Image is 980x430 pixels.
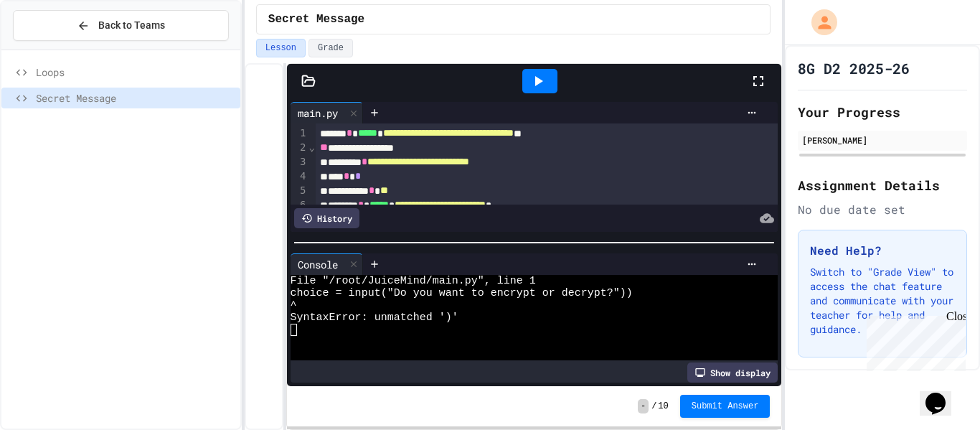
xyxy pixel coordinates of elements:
h2: Assignment Details [798,175,967,195]
div: 6 [291,198,308,212]
div: 5 [291,184,308,198]
iframe: chat widget [920,373,966,416]
button: Submit Answer [680,395,771,418]
h1: 8G D2 2025-26 [798,58,910,78]
span: Loops [36,65,235,80]
div: 2 [291,141,308,155]
h3: Need Help? [810,242,955,259]
div: 4 [291,169,308,184]
button: Back to Teams [13,10,229,41]
span: choice = input("Do you want to encrypt or decrypt?")) [291,287,633,299]
span: - [638,399,649,413]
div: [PERSON_NAME] [802,134,963,146]
div: 1 [291,126,308,141]
div: Console [291,257,345,272]
span: File "/root/JuiceMind/main.py", line 1 [291,275,536,287]
div: main.py [291,106,345,121]
div: My Account [796,6,841,39]
button: Lesson [256,39,306,57]
span: ^ [291,299,297,312]
span: Submit Answer [692,401,759,412]
div: No due date set [798,201,967,218]
span: 10 [658,401,668,412]
div: 3 [291,155,308,169]
div: Chat with us now!Close [6,6,99,91]
span: Back to Teams [98,18,165,33]
span: / [651,401,656,412]
span: Secret Message [268,11,364,28]
div: History [294,208,359,228]
span: Fold line [308,141,315,153]
div: main.py [291,102,363,123]
span: Secret Message [36,90,235,106]
div: Show display [687,363,778,383]
h2: Your Progress [798,102,967,122]
div: Console [291,253,363,275]
iframe: chat widget [861,310,966,371]
p: Switch to "Grade View" to access the chat feature and communicate with your teacher for help and ... [810,265,955,337]
span: SyntaxError: unmatched ')' [291,312,458,324]
button: Grade [308,39,353,57]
